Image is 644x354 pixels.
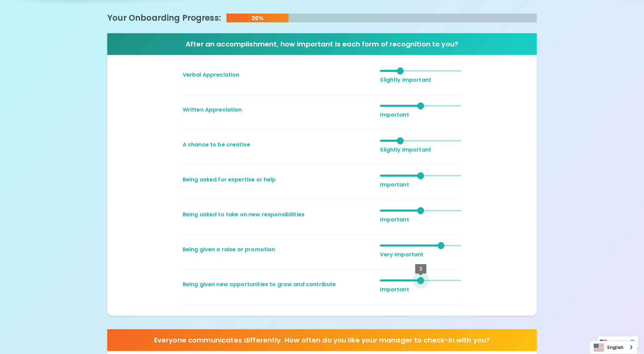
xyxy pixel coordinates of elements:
h5: Your Onboarding Progress: [107,13,221,23]
aside: Language selected: English [590,341,637,354]
p: Important [380,286,461,294]
p: Important [380,181,461,189]
p: Being given a raise or promotion [183,245,375,254]
p: Being asked to take on new responsibilities [183,211,375,219]
p: Being asked for expertise or help [183,176,375,184]
p: Important [380,111,461,119]
h6: Everyone communicates differently. How often do you like your manager to check-in with you? [110,335,534,346]
h6: After an accomplishment, how important is each form of recognition to you? [110,39,534,50]
p: Very Important [380,251,461,259]
button: English [597,336,639,349]
p: English [609,339,626,346]
p: Important [380,216,461,224]
span: 3 [419,265,422,272]
p: Being given new opportunities to grow and contribute [183,280,375,289]
p: Slightly Important [380,76,461,84]
p: 20% [226,14,289,22]
p: Verbal Appreciation [183,71,375,79]
a: English [590,341,637,354]
p: A chance to be creative [183,141,375,149]
p: Written Appreciation [183,106,375,114]
p: Slightly Important [380,146,461,154]
img: United States flag [600,340,607,345]
div: Language [590,341,637,354]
